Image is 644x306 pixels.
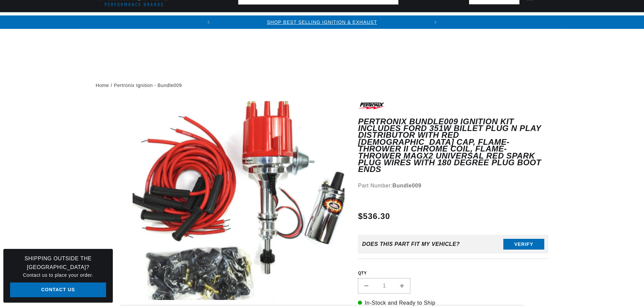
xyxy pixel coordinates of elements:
[10,282,106,298] a: Contact Us
[358,118,548,173] h1: Pertronix Bundle009 Ignition Kit includes Ford 351W Billet Plug n Play Distributor with Red [DEMO...
[429,15,442,29] button: Translation missing: en.sections.announcements.next_announcement
[215,18,429,26] div: 1 of 2
[96,101,344,304] media-gallery: Gallery Viewer
[393,183,421,188] strong: Bundle009
[96,82,548,89] nav: breadcrumbs
[10,254,106,271] h3: Shipping Outside the [GEOGRAPHIC_DATA]?
[96,12,168,28] summary: Ignition Conversions
[114,82,182,89] a: Pertronix Ignition - Bundle009
[540,12,587,28] summary: Motorcycle
[79,15,565,29] slideshow-component: Translation missing: en.sections.announcements.announcement_bar
[168,12,242,28] summary: Coils & Distributors
[358,181,548,190] div: Part Number:
[476,12,540,28] summary: Spark Plug Wires
[215,18,429,26] div: Announcement
[10,271,106,279] p: Contact us to place your order.
[267,19,377,25] a: SHOP BEST SELLING IGNITION & EXHAUST
[410,12,476,28] summary: Battery Products
[202,15,215,29] button: Translation missing: en.sections.announcements.previous_announcement
[358,210,390,222] span: $536.30
[358,270,548,276] label: QTY
[359,12,410,28] summary: Engine Swaps
[503,239,544,250] button: Verify
[362,241,460,247] div: Does This part fit My vehicle?
[242,12,359,28] summary: Headers, Exhausts & Components
[96,82,109,89] a: Home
